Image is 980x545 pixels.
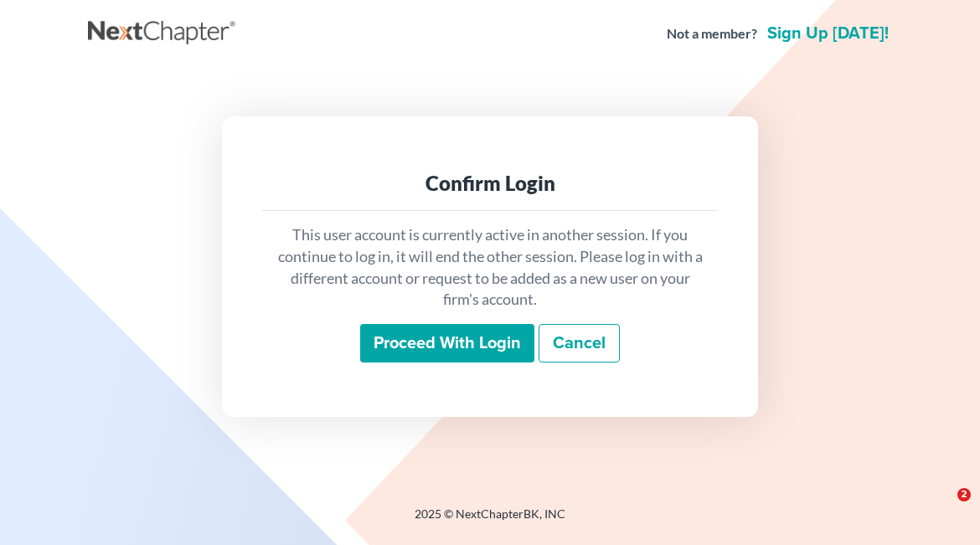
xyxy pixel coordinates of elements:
iframe: Intercom live chat [923,488,963,528]
a: Cancel [539,324,620,362]
div: 2025 © NextChapterBK, INC [88,506,892,536]
span: 2 [957,488,971,501]
a: Sign up [DATE]! [764,25,892,42]
p: This user account is currently active in another session. If you continue to log in, it will end ... [276,224,704,311]
input: Proceed with login [360,324,534,362]
div: Confirm Login [276,170,704,197]
strong: Not a member? [667,24,757,44]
